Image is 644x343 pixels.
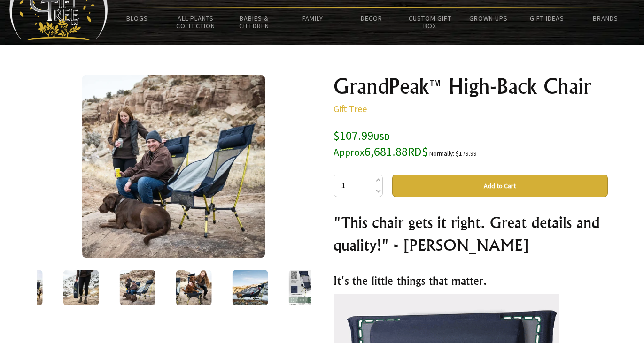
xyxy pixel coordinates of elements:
a: Decor [342,8,401,28]
a: BLOGS [108,8,167,28]
h2: "This chair gets it right. Great details and quality!" - [PERSON_NAME] [334,211,608,256]
img: GrandPeak™ High-Back Chair [63,270,99,305]
a: Brands [576,8,635,28]
a: Grown Ups [459,8,518,28]
img: GrandPeak™ High-Back Chair [288,270,324,305]
img: GrandPeak™ High-Back Chair [82,75,265,258]
h1: GrandPeak™ High-Back Chair [334,75,608,98]
button: Add to Cart [392,175,608,197]
img: GrandPeak™ High-Back Chair [119,270,155,305]
img: GrandPeak™ High-Back Chair [7,270,42,305]
a: Family [284,8,342,28]
a: Babies & Children [225,8,284,36]
small: Approx [334,146,365,159]
a: Custom Gift Box [401,8,459,36]
img: GrandPeak™ High-Back Chair [176,270,211,305]
a: Gift Ideas [518,8,576,28]
span: $107.99 6,681.88RD$ [334,128,428,159]
img: GrandPeak™ High-Back Chair [232,270,268,305]
h3: It's the little things that matter. [334,273,608,288]
a: All Plants Collection [167,8,225,36]
span: USD [373,131,390,142]
a: Gift Tree [334,103,367,114]
small: Normally: $179.99 [429,150,477,158]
